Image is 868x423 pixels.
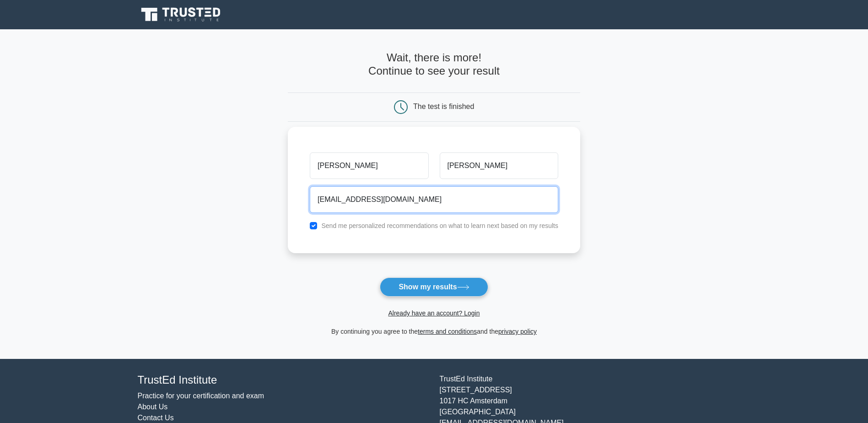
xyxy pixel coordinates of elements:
[321,222,558,229] label: Send me personalized recommendations on what to learn next based on my results
[310,152,428,179] input: First name
[138,374,429,387] h4: TrustEd Institute
[310,186,558,213] input: Email
[418,328,477,335] a: terms and conditions
[388,309,480,317] a: Already have an account? Login
[288,51,580,78] h4: Wait, there is more! Continue to see your result
[138,403,168,411] a: About Us
[282,326,586,337] div: By continuing you agree to the and the
[138,392,264,400] a: Practice for your certification and exam
[440,152,558,179] input: Last name
[498,328,537,335] a: privacy policy
[413,103,474,110] div: The test is finished
[138,414,174,422] a: Contact Us
[380,277,488,297] button: Show my results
